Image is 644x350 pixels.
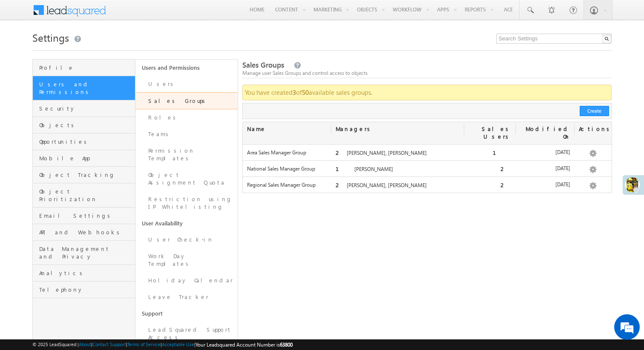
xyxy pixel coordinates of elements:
[39,286,133,293] span: Telephony
[39,80,133,96] span: Users and Permissions
[39,171,133,179] span: Object Tracking
[242,69,612,77] div: Manage user Sales Groups and control access to objects
[39,154,133,162] span: Mobile App
[516,181,575,193] div: [DATE]
[135,215,238,231] a: User Availability
[135,231,238,248] a: User Check-in
[39,269,133,277] span: Analytics
[33,183,135,208] a: Object Prioritization
[331,122,464,137] div: Managers
[39,121,133,129] span: Objects
[493,149,512,156] span: 1
[33,76,135,100] a: Users and Permissions
[135,76,238,92] a: Users
[516,148,575,160] div: [DATE]
[336,165,460,173] label: [PERSON_NAME]
[33,100,135,117] a: Security
[464,122,516,144] div: Sales Users
[33,167,135,183] a: Object Tracking
[162,341,194,347] a: Acceptable Use
[135,126,238,142] a: Teams
[39,245,133,260] span: Data Management and Privacy
[293,88,296,97] strong: 3
[242,60,284,70] span: Sales Groups
[32,341,293,349] span: © 2025 LeadSquared | | | | |
[135,289,238,305] a: Leave Tracker
[580,106,609,116] button: Create
[39,64,133,71] span: Profile
[195,341,293,348] span: Your Leadsquared Account Number is
[33,60,135,76] a: Profile
[33,117,135,134] a: Objects
[500,181,512,188] span: 2
[575,122,612,137] div: Actions
[247,165,327,173] label: National Sales Manager Group
[243,122,331,137] div: Name
[79,341,91,347] a: About
[247,149,327,157] label: Area Sales Manager Group
[39,212,133,219] span: Email Settings
[39,138,133,145] span: Opportunities
[135,142,238,167] a: Permission Templates
[516,165,575,176] div: [DATE]
[33,150,135,167] a: Mobile App
[135,191,238,215] a: Restriction using IP Whitelisting
[33,282,135,298] a: Telephony
[135,60,238,76] a: Users and Permissions
[33,224,135,241] a: API and Webhooks
[135,109,238,126] a: Roles
[336,165,354,172] span: 1
[39,188,133,203] span: Object Prioritization
[500,165,512,172] span: 2
[33,134,135,150] a: Opportunities
[135,305,238,322] a: Support
[336,149,347,156] span: 2
[127,341,161,347] a: Terms of Service
[32,31,69,44] span: Settings
[39,228,133,236] span: API and Webhooks
[135,167,238,191] a: Object Assignment Quota
[280,341,293,348] span: 63800
[336,181,347,188] span: 2
[135,272,238,289] a: Holiday Calendar
[336,149,460,157] label: [PERSON_NAME], [PERSON_NAME]
[245,88,372,97] span: You have created of available sales groups.
[516,122,575,144] div: Modified On
[302,88,309,97] strong: 50
[33,265,135,282] a: Analytics
[247,181,327,189] label: Regional Sales Manager Group
[336,181,460,189] label: [PERSON_NAME], [PERSON_NAME]
[33,208,135,224] a: Email Settings
[135,248,238,272] a: Work Day Templates
[33,241,135,265] a: Data Management and Privacy
[135,322,238,346] a: LeadSquared Support Access
[39,105,133,112] span: Security
[92,341,126,347] a: Contact Support
[496,34,612,44] input: Search Settings
[135,92,238,109] a: Sales Groups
